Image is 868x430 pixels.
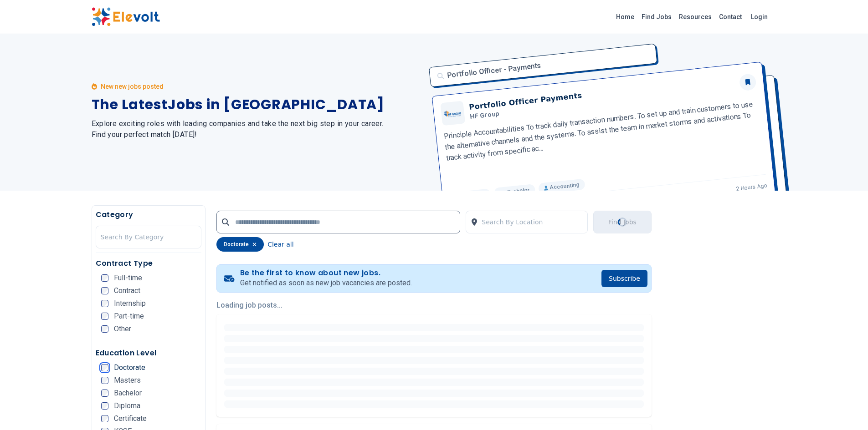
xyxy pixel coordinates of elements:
a: Contact [715,10,745,24]
span: Bachelor [114,390,142,397]
h4: Be the first to know about new jobs. [240,268,412,278]
input: Part-time [101,313,108,320]
input: Full-time [101,274,108,282]
button: Find JobsLoading... [593,211,652,233]
input: Doctorate [101,364,108,371]
span: Full-time [114,274,142,282]
p: New new jobs posted [101,82,164,91]
span: Internship [114,300,146,307]
span: Other [114,325,131,333]
p: Get notified as soon as new job vacancies are posted. [240,278,412,288]
img: Elevolt [92,7,160,26]
p: Loading job posts... [216,300,652,311]
input: Bachelor [101,390,108,397]
h5: Category [96,209,202,220]
span: Diploma [114,402,140,410]
a: Resources [675,10,715,24]
a: Home [612,10,638,24]
div: Loading... [616,216,628,228]
input: Contract [101,287,108,294]
input: Certificate [101,415,108,422]
h5: Contract Type [96,258,202,269]
button: Clear all [267,237,293,252]
h5: Education Level [96,348,202,359]
input: Other [101,325,108,333]
input: Diploma [101,402,108,410]
a: Login [745,8,773,26]
div: doctorate [216,237,264,252]
span: Certificate [114,415,147,422]
h1: The Latest Jobs in [GEOGRAPHIC_DATA] [92,96,423,113]
a: Find Jobs [638,10,675,24]
iframe: Chat Widget [822,386,868,430]
span: Doctorate [114,364,145,371]
input: Internship [101,300,108,307]
span: Contract [114,287,140,294]
button: Subscribe [601,270,647,287]
input: Masters [101,377,108,384]
span: Part-time [114,313,144,320]
h2: Explore exciting roles with leading companies and take the next big step in your career. Find you... [92,118,423,140]
span: Masters [114,377,141,384]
